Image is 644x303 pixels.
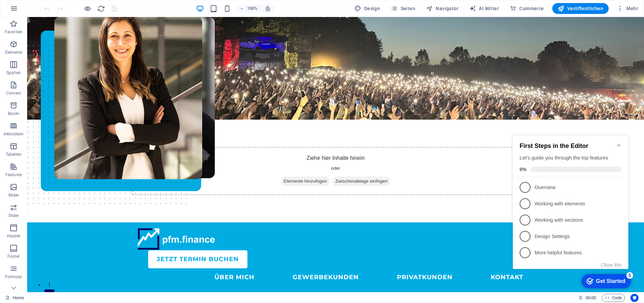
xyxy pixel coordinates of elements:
p: Slider [8,213,19,218]
button: Commerce [507,3,547,14]
button: Seiten [388,3,418,14]
li: Design Settings [3,102,118,119]
li: Working with sections [3,86,118,102]
div: Design (Strg+Alt+Y) [352,3,383,14]
span: Seiten [391,5,415,12]
li: Overview [3,53,118,70]
button: Design [352,3,383,14]
button: Navigator [423,3,461,14]
h6: 100% [247,4,258,13]
p: Bilder [8,192,19,198]
p: Footer [7,254,20,259]
span: 0% [10,41,20,46]
button: 1 [17,264,27,267]
span: AI Writer [469,5,499,12]
button: Usercentrics [630,294,639,302]
div: Minimize checklist [106,17,111,22]
div: Get Started [86,152,115,158]
p: Akkordeon [3,131,23,137]
p: Design Settings [24,107,106,114]
button: AI Writer [467,3,502,14]
button: Close this [91,136,111,142]
span: Commerce [510,5,544,12]
span: Code [605,294,622,302]
button: Veröffentlichen [552,3,609,14]
span: : [590,295,591,300]
li: More helpful features [3,119,118,135]
p: Header [7,233,20,239]
button: Mehr [614,3,641,14]
i: Bei Größenänderung Zoomstufe automatisch an das gewählte Gerät anpassen. [265,5,271,12]
li: Working with elements [3,70,118,86]
a: Klick, um Auswahl aufzuheben. Doppelklick öffnet Seitenverwaltung [5,294,24,302]
button: reload [97,4,105,13]
span: Design [354,5,380,12]
div: 5 [116,146,123,153]
span: Navigator [426,5,458,12]
p: Formular [5,274,22,280]
p: Working with elements [24,74,106,82]
p: Boxen [8,111,19,116]
p: Spalten [6,70,21,75]
button: 100% [237,4,261,13]
p: Favoriten [5,29,22,35]
div: Let's guide you through the top features [10,29,111,36]
p: More helpful features [24,123,106,131]
button: Code [602,294,625,302]
div: Get Started 5 items remaining, 0% complete [71,148,121,163]
p: Features [5,172,22,178]
button: 2 [17,272,27,275]
span: 00 00 [586,294,596,302]
p: Content [6,90,21,96]
h2: First Steps in the Editor [10,17,111,24]
p: Working with sections [24,91,106,98]
p: Elemente [5,50,22,55]
span: Veröffentlichen [558,5,603,12]
p: Tabellen [6,152,21,157]
p: Overview [24,58,106,65]
span: Mehr [617,5,638,12]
